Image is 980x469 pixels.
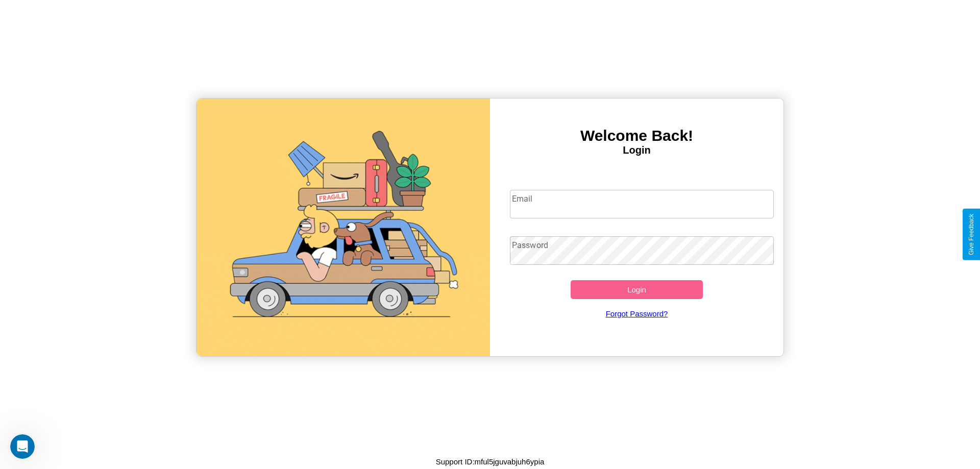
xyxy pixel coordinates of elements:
[490,127,783,144] h3: Welcome Back!
[968,214,975,255] div: Give Feedback
[490,144,783,156] h4: Login
[571,280,703,299] button: Login
[10,434,35,459] iframe: Intercom live chat
[197,98,490,356] img: gif
[436,455,545,468] p: Support ID: mful5jguvabjuh6ypia
[505,299,769,328] a: Forgot Password?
